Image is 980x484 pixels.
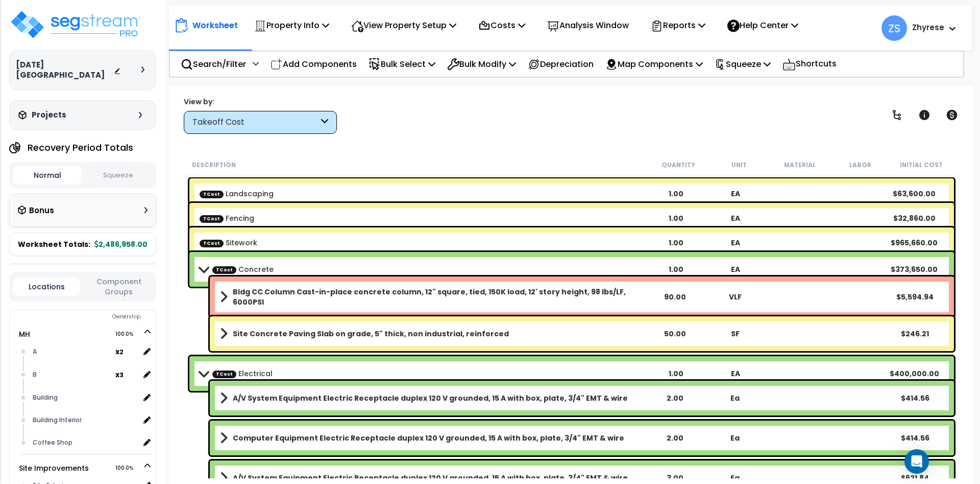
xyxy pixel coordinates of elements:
small: 3 [119,371,124,379]
div: Depreciation [522,52,599,76]
div: B [30,368,115,381]
a: Custom Item [212,368,273,379]
div: 1.00 [646,238,706,248]
div: EA [706,264,766,274]
small: Initial Cost [900,161,943,169]
p: View Property Setup [351,18,456,32]
p: Costs [478,18,525,32]
div: Building [30,391,139,404]
small: Description [192,161,236,169]
div: $373,650.00 [885,264,944,274]
a: Assembly Title [220,287,644,307]
a: MH 100.0% [19,329,30,339]
div: 1.00 [646,264,706,274]
div: Shortcuts [777,52,842,77]
div: VLF [706,292,764,302]
a: Custom Item [200,238,257,248]
p: Squeeze [715,57,771,71]
b: Site Concrete Paving Slab on grade, 5" thick, non industrial, reinforced [233,329,509,339]
small: Labor [849,161,871,169]
div: $63,600.00 [885,189,944,199]
div: 1.00 [646,368,706,379]
p: Depreciation [528,57,594,71]
p: Worksheet [192,18,238,32]
button: Normal [13,166,82,185]
small: Material [784,161,816,169]
span: TCost [200,239,224,247]
div: Takeoff Cost [192,117,318,128]
span: TCost [212,370,236,378]
a: Custom Item [200,213,254,223]
small: 2 [119,348,124,356]
div: SF [706,329,764,339]
b: Bldg CC Column Cast-in-place concrete column, 12" square, tied, 150K load, 12' story height, 98 l... [233,287,644,307]
a: Site Improvements 100.0% [19,463,89,473]
div: $414.56 [886,393,944,403]
p: Map Components [605,57,703,71]
div: Coffee Shop [30,436,139,449]
span: ZS [881,15,907,41]
div: A [30,345,115,358]
b: A/V System Equipment Electric Receptacle duplex 120 V grounded, 15 A with box, plate, 3/4" EMT & ... [233,393,628,403]
span: location multiplier [115,368,139,381]
div: $32,860.00 [885,213,944,223]
img: logo_pro_r.png [9,9,142,40]
div: 1.00 [646,189,706,199]
p: Add Components [271,57,357,71]
div: 50.00 [646,329,704,339]
div: EA [706,189,766,199]
a: Custom Item [200,189,274,199]
p: Search/Filter [181,57,246,71]
div: EA [706,238,766,248]
button: Locations [13,278,80,296]
a: Assembly Title [220,391,644,405]
span: TCost [200,190,224,198]
div: 90.00 [646,292,704,302]
b: x [115,370,124,380]
b: 2,486,958.00 [94,239,148,249]
h3: Bonus [29,206,54,215]
p: Bulk Select [369,57,435,71]
button: Component Groups [85,276,152,297]
div: 1.00 [646,213,706,223]
h3: Projects [32,110,66,120]
div: $400,000.00 [885,368,944,379]
div: $414.56 [886,433,944,443]
div: $621.84 [886,473,944,483]
div: 3.00 [646,473,704,483]
b: Zhyrese [912,22,944,33]
small: Quantity [661,161,695,169]
span: TCost [200,215,224,222]
span: 100.0% [115,328,142,340]
span: Worksheet Totals: [18,239,90,249]
p: Help Center [727,18,798,32]
div: Ea [706,393,764,403]
h3: [DATE] [GEOGRAPHIC_DATA] [16,60,114,80]
div: EA [706,368,766,379]
a: Custom Item [212,264,274,274]
p: Property Info [254,18,329,32]
div: Ea [706,473,764,483]
div: 2.00 [646,393,704,403]
span: TCost [212,266,236,273]
span: 100.0% [115,462,142,474]
a: Assembly Title [220,327,644,341]
small: Unit [731,161,747,169]
p: Shortcuts [782,57,837,72]
b: A/V System Equipment Electric Receptacle duplex 120 V grounded, 15 A with box, plate, 3/4" EMT & ... [233,473,628,483]
div: View by: [184,97,337,107]
div: Ownership [30,311,156,323]
h4: Recovery Period Totals [28,143,133,153]
div: $246.21 [886,329,944,339]
p: Analysis Window [547,18,629,32]
a: Assembly Title [220,431,644,445]
div: Building Interior [30,414,139,426]
span: location multiplier [115,345,139,358]
b: Computer Equipment Electric Receptacle duplex 120 V grounded, 15 A with box, plate, 3/4" EMT & wire [233,433,624,443]
div: Ea [706,433,764,443]
div: Open Intercom Messenger [904,449,929,474]
div: Add Components [265,52,362,76]
b: x [115,347,124,357]
div: $965,660.00 [885,238,944,248]
div: $5,594.94 [886,292,944,302]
